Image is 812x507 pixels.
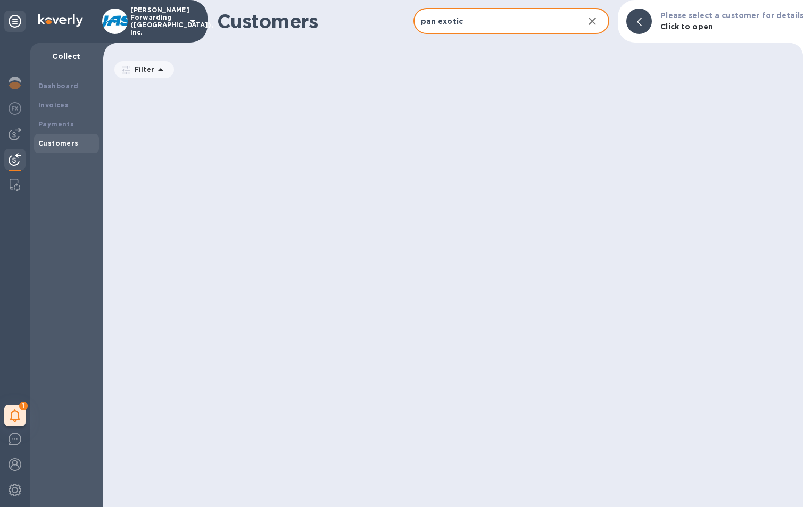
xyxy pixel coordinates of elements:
b: Customers [38,139,79,147]
img: Foreign exchange [9,102,21,115]
b: Please select a customer for details [660,11,803,20]
img: Logo [38,14,83,27]
b: Payments [38,120,74,128]
div: Unpin categories [4,11,26,32]
p: [PERSON_NAME] Forwarding ([GEOGRAPHIC_DATA]), Inc. [130,6,184,36]
div: grid [113,80,803,507]
span: 1 [19,402,28,410]
p: Collect [38,51,95,62]
b: Dashboard [38,82,79,90]
p: Filter [130,65,154,74]
h1: Customers [217,10,413,32]
b: Click to open [660,22,713,31]
b: Invoices [38,101,69,109]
